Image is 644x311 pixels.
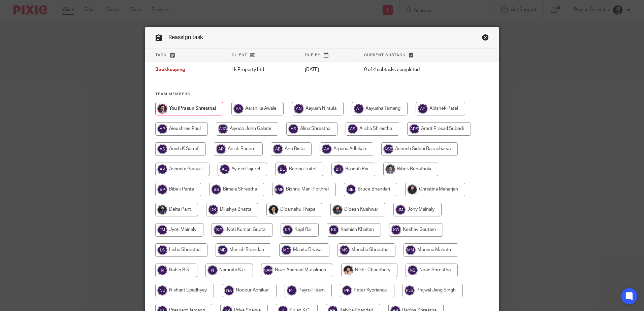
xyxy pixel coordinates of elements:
h4: Team members [155,92,489,97]
span: Client [232,53,247,57]
span: Bookkeeping [155,68,185,72]
span: Reassign task [168,35,203,40]
td: 0 of 4 subtasks completed [357,62,467,78]
span: Due by [305,53,320,57]
p: Lk Property Ltd [231,66,291,73]
span: Task [155,53,167,57]
a: Close this dialog window [482,34,489,43]
p: [DATE] [305,66,351,73]
span: Current subtask [364,53,406,57]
